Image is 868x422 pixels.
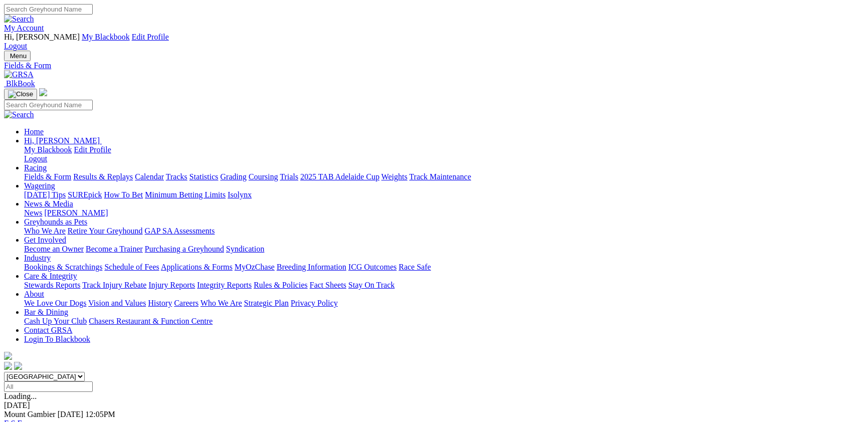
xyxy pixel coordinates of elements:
a: Integrity Reports [197,281,252,289]
a: Fact Sheets [310,281,346,289]
a: Calendar [135,172,164,181]
input: Search [4,4,93,15]
img: Search [4,110,34,119]
a: Tracks [166,172,187,181]
a: Contact GRSA [24,326,72,334]
a: Track Injury Rebate [82,281,146,289]
a: Weights [381,172,407,181]
a: How To Bet [104,190,143,199]
a: Grading [221,172,247,181]
div: Greyhounds as Pets [24,227,864,236]
a: Rules & Policies [254,281,308,289]
span: 12:05PM [85,410,115,418]
button: Toggle navigation [4,89,37,100]
div: Industry [24,263,864,272]
a: Edit Profile [74,145,111,154]
a: [PERSON_NAME] [44,208,108,217]
a: GAP SA Assessments [145,227,215,235]
a: We Love Our Dogs [24,299,86,307]
a: Greyhounds as Pets [24,218,87,226]
a: Industry [24,254,51,262]
a: Get Involved [24,236,66,244]
span: Menu [10,52,27,60]
a: Wagering [24,181,55,190]
a: Bookings & Scratchings [24,263,102,271]
span: BlkBook [6,79,35,88]
a: Purchasing a Greyhound [145,245,224,253]
a: History [148,299,172,307]
a: Chasers Restaurant & Function Centre [89,317,212,325]
button: Toggle navigation [4,51,31,61]
a: MyOzChase [235,263,275,271]
a: Who We Are [24,227,66,235]
a: Race Safe [398,263,430,271]
a: Care & Integrity [24,272,77,280]
a: Strategic Plan [244,299,289,307]
img: Search [4,15,34,24]
img: facebook.svg [4,362,12,370]
a: Injury Reports [148,281,195,289]
a: Vision and Values [88,299,146,307]
a: SUREpick [68,190,102,199]
a: About [24,290,44,298]
a: Bar & Dining [24,308,68,316]
div: Bar & Dining [24,317,864,326]
a: Become a Trainer [86,245,143,253]
a: Track Maintenance [409,172,471,181]
a: Schedule of Fees [104,263,159,271]
a: Cash Up Your Club [24,317,87,325]
div: News & Media [24,208,864,218]
div: Racing [24,172,864,181]
a: News [24,208,42,217]
a: Home [24,127,44,136]
span: Mount Gambier [4,410,56,418]
a: Stewards Reports [24,281,80,289]
a: Who We Are [200,299,242,307]
a: Coursing [249,172,278,181]
a: 2025 TAB Adelaide Cup [300,172,379,181]
a: Racing [24,163,47,172]
div: Get Involved [24,245,864,254]
a: News & Media [24,199,73,208]
a: Applications & Forms [161,263,233,271]
a: Minimum Betting Limits [145,190,226,199]
div: About [24,299,864,308]
div: Hi, [PERSON_NAME] [24,145,864,163]
div: My Account [4,33,864,51]
a: Logout [4,42,27,50]
input: Search [4,100,93,110]
span: [DATE] [58,410,84,418]
a: Retire Your Greyhound [68,227,143,235]
a: Become an Owner [24,245,84,253]
input: Select date [4,381,93,392]
a: Breeding Information [277,263,346,271]
a: Edit Profile [132,33,169,41]
a: Careers [174,299,198,307]
img: GRSA [4,70,34,79]
a: Fields & Form [4,61,864,70]
a: Statistics [189,172,219,181]
img: logo-grsa-white.png [39,88,47,96]
a: [DATE] Tips [24,190,66,199]
a: BlkBook [4,79,35,88]
a: Login To Blackbook [24,335,90,343]
span: Loading... [4,392,37,400]
a: Fields & Form [24,172,71,181]
div: Care & Integrity [24,281,864,290]
a: Syndication [226,245,264,253]
span: Hi, [PERSON_NAME] [4,33,80,41]
a: My Account [4,24,44,32]
img: logo-grsa-white.png [4,352,12,360]
a: Hi, [PERSON_NAME] [24,136,102,145]
span: Hi, [PERSON_NAME] [24,136,100,145]
a: Privacy Policy [291,299,338,307]
img: twitter.svg [14,362,22,370]
a: My Blackbook [82,33,130,41]
a: Results & Replays [73,172,133,181]
div: [DATE] [4,401,864,410]
a: ICG Outcomes [348,263,396,271]
div: Wagering [24,190,864,199]
a: Stay On Track [348,281,394,289]
a: Trials [280,172,298,181]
